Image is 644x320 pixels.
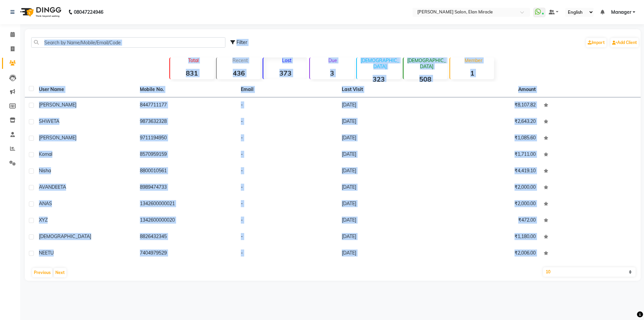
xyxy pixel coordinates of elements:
[237,213,338,229] td: -
[439,180,540,196] td: ₹2,000.00
[439,245,540,262] td: ₹2,006.00
[32,268,52,277] button: Previous
[237,180,338,196] td: -
[31,37,225,48] input: Search by Name/Mobile/Email/Code
[35,82,136,97] th: User Name
[453,57,494,63] p: Member
[17,3,63,21] img: logo
[357,75,401,83] strong: 323
[136,245,237,262] td: 7404979529
[136,180,237,196] td: 8989474733
[136,147,237,163] td: 8570959159
[237,163,338,180] td: -
[439,163,540,180] td: ₹4,419.10
[611,9,631,16] span: Manager
[439,196,540,213] td: ₹2,000.00
[439,213,540,229] td: ₹472.00
[39,118,59,124] span: SHWETA
[338,229,439,245] td: [DATE]
[338,147,439,163] td: [DATE]
[338,196,439,213] td: [DATE]
[39,200,52,207] span: ANAS
[170,69,214,77] strong: 831
[236,39,247,45] span: Filter
[136,82,237,97] th: Mobile No.
[136,163,237,180] td: 8800010561
[136,114,237,130] td: 9873632328
[39,233,91,239] span: [DEMOGRAPHIC_DATA]
[266,57,307,63] p: Lost
[338,82,439,97] th: Last Visit
[338,163,439,180] td: [DATE]
[338,114,439,130] td: [DATE]
[237,147,338,163] td: -
[39,151,52,157] span: komal
[219,57,261,63] p: Recent
[586,38,606,47] a: Import
[217,69,261,77] strong: 436
[237,229,338,245] td: -
[39,217,48,223] span: XYZ
[439,114,540,130] td: ₹2,643.20
[404,75,447,83] strong: 508
[514,82,540,97] th: Amount
[338,213,439,229] td: [DATE]
[39,135,76,141] span: [PERSON_NAME]
[237,130,338,147] td: -
[237,82,338,97] th: Email
[439,97,540,114] td: ₹8,107.82
[338,245,439,262] td: [DATE]
[610,38,639,47] a: Add Client
[338,130,439,147] td: [DATE]
[237,97,338,114] td: -
[439,130,540,147] td: ₹1,085.60
[136,130,237,147] td: 9711194950
[338,97,439,114] td: [DATE]
[237,196,338,213] td: -
[39,250,54,256] span: NEETU
[136,97,237,114] td: 8447711177
[439,229,540,245] td: ₹1,180.00
[310,69,354,77] strong: 3
[237,114,338,130] td: -
[74,3,103,21] b: 08047224946
[311,57,354,63] p: Due
[136,229,237,245] td: 8826432345
[450,69,494,77] strong: 1
[439,147,540,163] td: ₹1,711.00
[39,168,51,174] span: Nisha
[54,268,66,277] button: Next
[39,102,76,108] span: [PERSON_NAME]
[136,213,237,229] td: 1342600000020
[136,196,237,213] td: 1342600000021
[237,245,338,262] td: -
[39,184,66,190] span: AVANDEETA
[263,69,307,77] strong: 373
[406,57,447,70] p: [DEMOGRAPHIC_DATA]
[173,57,214,63] p: Total
[338,180,439,196] td: [DATE]
[360,57,401,70] p: [DEMOGRAPHIC_DATA]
